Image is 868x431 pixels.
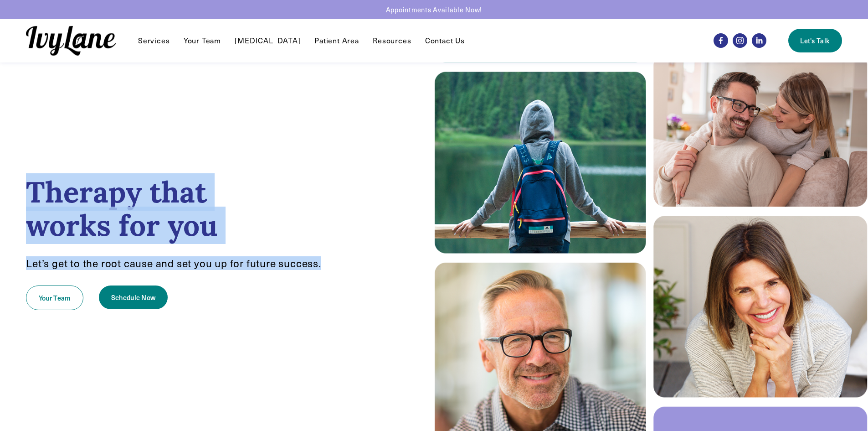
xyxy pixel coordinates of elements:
a: Patient Area [314,35,359,46]
a: Your Team [184,35,221,46]
a: Facebook [714,33,728,48]
a: folder dropdown [373,35,411,46]
a: Schedule Now [99,286,168,309]
a: Contact Us [425,35,465,46]
a: Your Team [26,286,83,310]
span: Let’s get to the root cause and set you up for future success. [26,256,321,270]
span: Resources [373,36,411,46]
a: Instagram [733,33,747,48]
a: LinkedIn [752,33,766,48]
a: Let's Talk [788,29,842,52]
a: folder dropdown [138,35,169,46]
span: Services [138,36,169,46]
img: Ivy Lane Counseling &mdash; Therapy that works for you [26,26,116,56]
strong: Therapy that works for you [26,173,218,244]
a: [MEDICAL_DATA] [235,35,300,46]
